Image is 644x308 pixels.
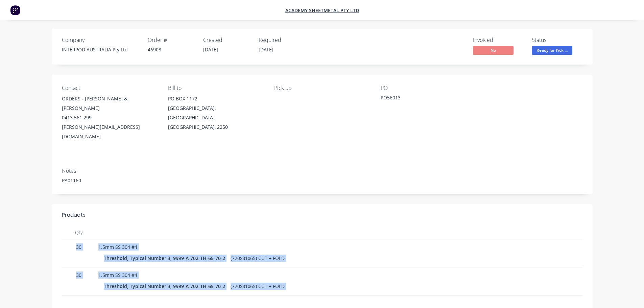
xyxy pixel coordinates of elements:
span: No [473,46,514,54]
div: PO BOX 1172 [168,94,263,103]
div: PO [381,85,476,91]
div: (720x81x65) CUT + FOLD [228,253,287,263]
div: PO56013 [381,94,465,103]
span: [DATE] [259,46,273,53]
div: PA01160 [62,177,582,184]
div: Contact [62,85,157,91]
img: Factory [10,5,20,15]
a: Academy Sheetmetal Pty Ltd [285,7,359,14]
div: Threshold, Typical Number 3, 9999-A-702-TH-65-70-2 [104,253,228,263]
div: PO BOX 1172[GEOGRAPHIC_DATA], [GEOGRAPHIC_DATA], [GEOGRAPHIC_DATA], 2250 [168,94,263,132]
div: Required [259,37,306,43]
div: 0413 561 299 [62,113,157,122]
div: (720x81x65) CUT + FOLD [228,281,287,291]
div: 46908 [148,46,195,53]
div: INTERPOD AUSTRALIA Pty Ltd [62,46,140,53]
div: [GEOGRAPHIC_DATA], [GEOGRAPHIC_DATA], [GEOGRAPHIC_DATA], 2250 [168,103,263,132]
span: Ready for Pick ... [532,46,572,54]
div: Bill to [168,85,263,91]
div: Notes [62,168,582,174]
div: [PERSON_NAME][EMAIL_ADDRESS][DOMAIN_NAME] [62,122,157,141]
span: 1.5mm SS 304 #4 [98,272,137,278]
div: Order # [148,37,195,43]
div: ORDERS - [PERSON_NAME] & [PERSON_NAME]0413 561 299[PERSON_NAME][EMAIL_ADDRESS][DOMAIN_NAME] [62,94,157,141]
span: 30 [65,271,93,279]
div: Created [203,37,251,43]
div: Status [532,37,582,43]
span: 30 [65,243,93,251]
div: Pick up [274,85,369,91]
span: 1.5mm SS 304 #4 [98,244,137,250]
div: Products [62,211,86,219]
div: Company [62,37,140,43]
div: Invoiced [473,37,524,43]
div: Qty [62,226,96,239]
span: [DATE] [203,46,218,53]
div: ORDERS - [PERSON_NAME] & [PERSON_NAME] [62,94,157,113]
div: Threshold, Typical Number 3, 9999-A-702-TH-65-70-2 [104,281,228,291]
